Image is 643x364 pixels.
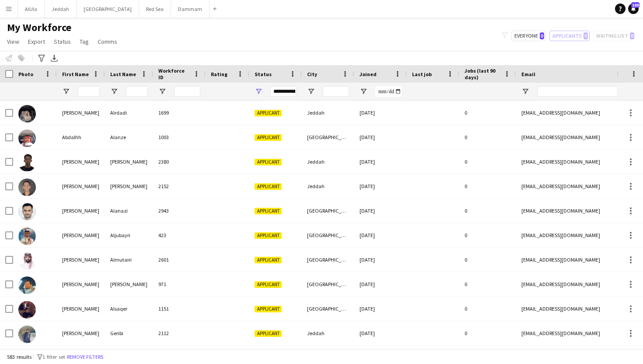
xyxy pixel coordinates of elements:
span: Export [28,38,45,45]
input: City Filter Input [323,86,349,97]
input: Workforce ID Filter Input [174,86,200,97]
div: [GEOGRAPHIC_DATA] [302,125,354,149]
div: [DATE] [354,223,407,247]
span: Applicant [255,281,282,288]
div: Aljubayri [105,223,153,247]
span: Photo [18,71,33,77]
div: [GEOGRAPHIC_DATA] [302,297,354,321]
span: Applicant [255,110,282,116]
button: Open Filter Menu [521,87,529,95]
button: Open Filter Menu [158,87,166,95]
span: First Name [62,71,89,77]
div: Alanazi [105,199,153,223]
div: 0 [459,101,516,125]
div: 1003 [153,125,206,149]
div: Jeddah [302,174,354,198]
div: Alanze [105,125,153,149]
span: Applicant [255,257,282,263]
div: [PERSON_NAME] [57,101,105,125]
div: [DATE] [354,125,407,149]
div: [GEOGRAPHIC_DATA] [302,199,354,223]
div: 971 [153,272,206,296]
div: [PERSON_NAME] [57,199,105,223]
button: Open Filter Menu [110,87,118,95]
span: 1 filter set [42,353,65,360]
span: Workforce ID [158,67,190,80]
div: 0 [459,174,516,198]
div: [DATE] [354,321,407,345]
button: Remove filters [65,352,105,362]
a: View [3,36,23,47]
span: My Workforce [7,21,71,34]
app-action-btn: Advanced filters [36,53,47,63]
div: 0 [459,125,516,149]
div: [PERSON_NAME] [105,174,153,198]
span: Last job [412,71,432,77]
span: Tag [80,38,89,45]
img: Abdulaziz Alsaqer [18,301,36,318]
div: [PERSON_NAME] [57,223,105,247]
button: Open Filter Menu [307,87,315,95]
div: 0 [459,248,516,272]
a: Export [24,36,49,47]
div: Geribi [105,321,153,345]
div: Jeddah [302,150,354,174]
a: Comms [94,36,121,47]
app-action-btn: Export XLSX [49,53,59,63]
div: [DATE] [354,101,407,125]
div: [GEOGRAPHIC_DATA] [302,223,354,247]
input: Joined Filter Input [375,86,402,97]
span: Email [521,71,535,77]
img: Abdulaziz Geribi [18,325,36,343]
div: 2943 [153,199,206,223]
a: Status [50,36,74,47]
span: Applicant [255,306,282,312]
button: Open Filter Menu [360,87,367,95]
img: Abdulaziz Almutairi [18,252,36,269]
div: [PERSON_NAME] [57,174,105,198]
div: [GEOGRAPHIC_DATA] [302,248,354,272]
div: [DATE] [354,297,407,321]
button: Open Filter Menu [62,87,70,95]
img: Abdulaziz Ahmed [18,178,36,196]
div: 0 [459,272,516,296]
span: Applicant [255,208,282,214]
div: Alrdadi [105,101,153,125]
span: Applicant [255,159,282,165]
a: Tag [76,36,92,47]
input: Last Name Filter Input [126,86,148,97]
div: Alsaqer [105,297,153,321]
span: Last Name [110,71,136,77]
span: Applicant [255,232,282,239]
span: Status [54,38,71,45]
span: Applicant [255,330,282,337]
span: 0 [540,32,544,39]
button: Everyone0 [511,31,546,41]
div: [DATE] [354,174,407,198]
div: Jeddah [302,321,354,345]
div: [PERSON_NAME] [57,321,105,345]
button: AlUla [18,0,45,17]
div: 2601 [153,248,206,272]
button: [GEOGRAPHIC_DATA] [77,0,139,17]
div: Almutairi [105,248,153,272]
span: View [7,38,19,45]
div: Abdalhh [57,125,105,149]
div: [GEOGRAPHIC_DATA] [302,272,354,296]
img: Abdulaziz Alqarni [18,276,36,294]
div: 2112 [153,321,206,345]
span: Status [255,71,272,77]
div: 2152 [153,174,206,198]
a: 189 [628,3,639,14]
button: Red Sea [139,0,171,17]
div: 0 [459,150,516,174]
span: Jobs (last 90 days) [465,67,500,80]
div: 1699 [153,101,206,125]
div: [PERSON_NAME] [105,272,153,296]
input: First Name Filter Input [78,86,100,97]
button: Dammam [171,0,210,17]
span: Comms [98,38,117,45]
div: [DATE] [354,248,407,272]
div: 0 [459,321,516,345]
div: 1151 [153,297,206,321]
